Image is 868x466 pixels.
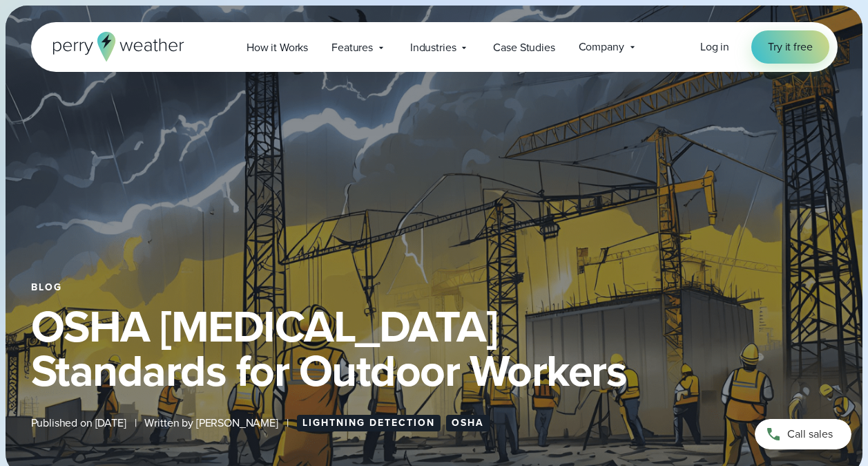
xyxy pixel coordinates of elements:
span: Try it free [768,39,812,55]
div: Blog [31,282,838,293]
a: Lightning Detection [297,415,441,431]
span: Call sales [787,426,833,442]
a: OSHA [446,415,490,431]
span: Company [579,39,624,55]
span: | [287,415,289,431]
a: Call sales [755,419,851,449]
a: Log in [700,39,729,55]
a: Case Studies [481,33,566,62]
a: Try it free [751,30,829,64]
span: Written by [PERSON_NAME] [144,415,278,431]
span: Case Studies [493,39,554,56]
span: Published on [DATE] [31,415,126,431]
span: Industries [410,39,456,56]
a: How it Works [235,33,320,62]
span: Log in [700,39,729,55]
span: | [135,415,137,431]
h1: OSHA [MEDICAL_DATA] Standards for Outdoor Workers [31,304,838,393]
span: Features [331,39,373,56]
span: How it Works [247,39,308,56]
